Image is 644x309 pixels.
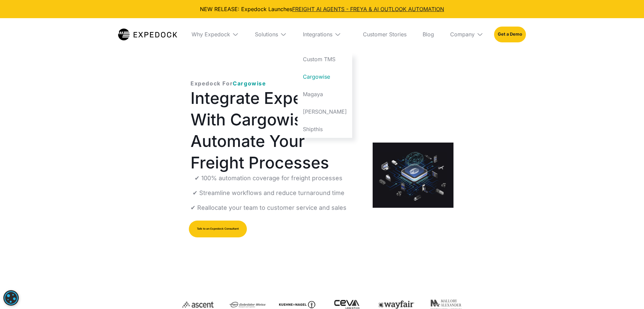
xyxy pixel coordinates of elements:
a: Custom TMS [298,50,352,68]
p: Expedock For [191,79,266,87]
div: Company [445,18,489,50]
div: Company [450,31,475,38]
div: Why Expedock [192,31,230,38]
div: Integrations [303,31,332,38]
iframe: Chat Widget [610,277,644,309]
a: Magaya [298,85,352,103]
span: Cargowise [233,80,266,87]
a: [PERSON_NAME] [298,103,352,120]
p: ✔ Streamline workflows and reduce turnaround time [193,188,344,198]
a: Shipthis [298,120,352,138]
nav: Integrations [298,50,352,138]
div: Solutions [255,31,278,38]
a: Talk to an Expedock Consultant [189,221,247,237]
h1: Integrate Expedock With Cargowise to Automate Your Freight Processes [191,87,362,173]
a: Get a Demo [494,27,526,42]
div: Why Expedock [186,18,244,50]
a: FREIGHT AI AGENTS - FREYA & AI OUTLOOK AUTOMATION [292,6,444,12]
div: Integrations [298,18,352,50]
div: NEW RELEASE: Expedock Launches [5,5,639,13]
a: Customer Stories [358,18,412,50]
a: open lightbox [373,143,453,208]
p: ✔ 100% automation coverage for freight processes [195,173,342,183]
a: Blog [417,18,439,50]
a: Cargowise [298,68,352,85]
p: ✔ Reallocate your team to customer service and sales [191,203,346,213]
div: Solutions [250,18,292,50]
